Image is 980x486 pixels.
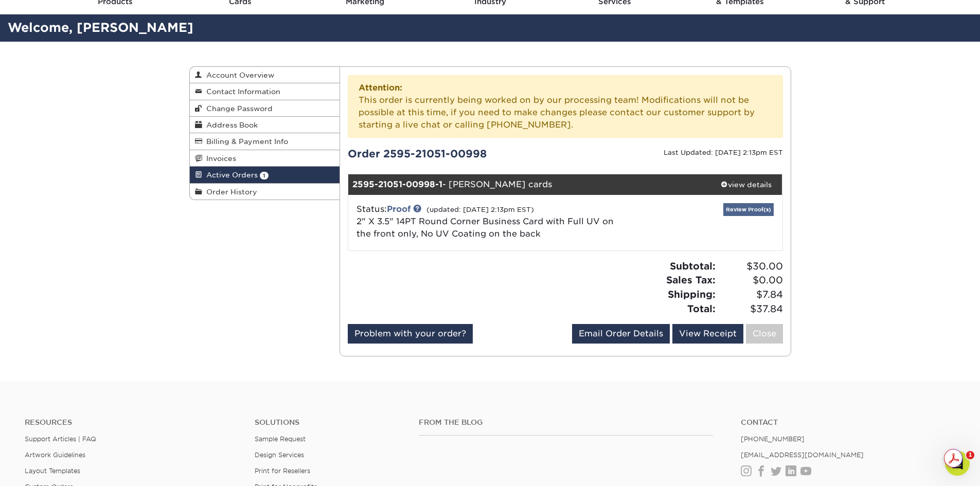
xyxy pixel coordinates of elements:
[426,206,534,213] small: (updated: [DATE] 2:13pm EST)
[202,137,288,146] span: Billing & Payment Info
[419,418,713,427] h4: From the Blog
[255,467,310,475] a: Print for Resellers
[741,435,805,443] a: [PHONE_NUMBER]
[25,418,239,427] h4: Resources
[668,289,716,300] strong: Shipping:
[746,324,783,344] a: Close
[359,83,402,93] strong: Attention:
[687,303,716,314] strong: Total:
[190,117,340,133] a: Address Book
[719,302,783,316] span: $37.84
[340,146,565,161] div: Order 2595-21051-00998
[255,418,403,427] h4: Solutions
[670,260,716,272] strong: Subtotal:
[202,104,273,113] span: Change Password
[664,149,783,156] small: Last Updated: [DATE] 2:13pm EST
[190,67,340,83] a: Account Overview
[202,188,257,196] span: Order History
[666,274,716,285] strong: Sales Tax:
[202,71,274,79] span: Account Overview
[255,451,304,459] a: Design Services
[719,273,783,287] span: $0.00
[190,167,340,183] a: Active Orders 1
[190,150,340,167] a: Invoices
[348,174,710,195] div: - [PERSON_NAME] cards
[190,184,340,200] a: Order History
[190,83,340,100] a: Contact Information
[719,259,783,274] span: $30.00
[719,287,783,302] span: $7.84
[741,451,864,459] a: [EMAIL_ADDRESS][DOMAIN_NAME]
[260,172,269,179] span: 1
[255,435,306,443] a: Sample Request
[741,418,955,427] a: Contact
[202,171,258,179] span: Active Orders
[357,217,614,239] a: 2" X 3.5" 14PT Round Corner Business Card with Full UV on the front only, No UV Coating on the back
[202,121,258,129] span: Address Book
[190,133,340,150] a: Billing & Payment Info
[348,75,783,138] div: This order is currently being worked on by our processing team! Modifications will not be possibl...
[723,203,774,216] a: Review Proof(s)
[710,174,782,195] a: view details
[710,179,782,190] div: view details
[348,324,473,344] a: Problem with your order?
[25,435,96,443] a: Support Articles | FAQ
[387,204,411,214] a: Proof
[202,154,236,163] span: Invoices
[572,324,670,344] a: Email Order Details
[352,179,442,189] strong: 2595-21051-00998-1
[672,324,743,344] a: View Receipt
[349,203,637,240] div: Status:
[202,87,280,96] span: Contact Information
[190,100,340,117] a: Change Password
